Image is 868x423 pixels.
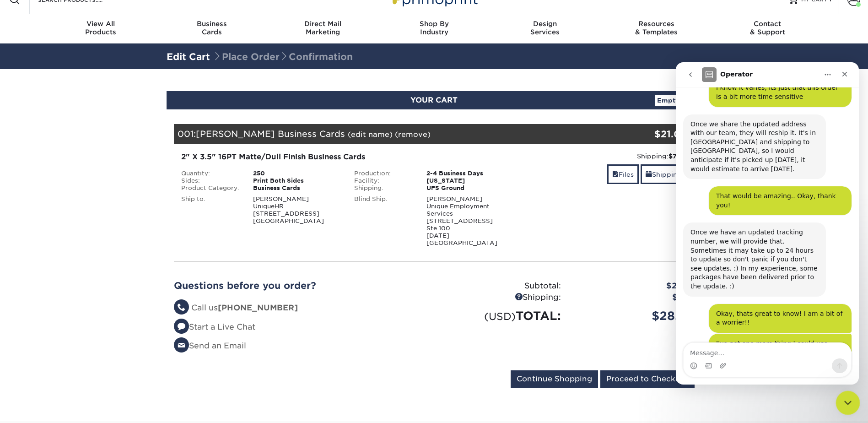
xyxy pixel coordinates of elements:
a: Shipping [641,164,687,184]
a: Shop ByIndustry [378,14,490,43]
div: [PERSON_NAME] UniqueHR [STREET_ADDRESS] [GEOGRAPHIC_DATA] [246,195,347,225]
div: UPS Ground [420,184,521,192]
div: Blind Ship: [347,195,420,247]
div: Product Category: [174,184,247,192]
strong: $7.84 [669,152,687,160]
span: files [612,171,619,178]
div: Industry [378,20,490,36]
div: Quantity: [174,170,247,177]
div: Marketing [267,20,378,36]
div: Sides: [174,177,247,184]
div: Business Cards [246,184,347,192]
div: $21.00 [608,127,688,141]
span: Resources [601,20,712,28]
a: Edit Cart [167,51,210,62]
div: Services [490,20,601,36]
div: Print Both Sides [246,177,347,184]
h2: Questions before you order? [174,280,427,291]
div: Products [45,20,156,36]
span: Place Order Confirmation [213,51,353,62]
div: Production: [347,170,420,177]
span: shipping [646,171,652,178]
a: Contact& Support [712,14,823,43]
div: $21.00 [568,280,701,292]
a: Send an Email [174,341,246,350]
a: Empty Cart [655,95,697,106]
div: 2-4 Business Days [420,170,521,177]
input: Proceed to Checkout [600,370,695,388]
iframe: Intercom live chat [836,391,860,415]
div: Facility: [347,177,420,184]
span: [PERSON_NAME] Business Cards [196,129,345,139]
div: Ship to: [174,195,247,225]
span: YOUR CART [410,96,458,104]
span: Shop By [378,20,490,28]
a: (edit name) [348,130,393,139]
div: 250 [246,170,347,177]
div: [PERSON_NAME] Unique Employment Services [STREET_ADDRESS] Ste 100 [DATE][GEOGRAPHIC_DATA] [420,195,521,247]
div: Shipping: [434,292,568,304]
div: Cards [156,20,267,36]
div: Shipping: [528,152,687,161]
div: 001: [174,124,608,144]
a: BusinessCards [156,14,267,43]
iframe: Intercom live chat [676,62,859,385]
a: Resources& Templates [601,14,712,43]
div: [US_STATE] [420,177,521,184]
div: Subtotal: [434,280,568,292]
div: & Templates [601,20,712,36]
a: Files [607,164,639,184]
div: $28.84 [568,307,701,325]
a: Start a Live Chat [174,322,255,331]
a: (remove) [395,130,431,139]
div: & Support [712,20,823,36]
a: Direct MailMarketing [267,14,378,43]
div: Shipping: [347,184,420,192]
small: (USD) [484,310,516,322]
div: TOTAL: [434,307,568,325]
div: $7.84 [568,292,701,304]
input: Continue Shopping [511,370,598,388]
strong: [PHONE_NUMBER] [218,303,298,312]
span: Business [156,20,267,28]
span: Design [490,20,601,28]
span: Contact [712,20,823,28]
a: View AllProducts [45,14,156,43]
span: View All [45,20,156,28]
span: Direct Mail [267,20,378,28]
li: Call us [174,302,427,314]
a: DesignServices [490,14,601,43]
div: 2" X 3.5" 16PT Matte/Dull Finish Business Cards [181,152,514,163]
